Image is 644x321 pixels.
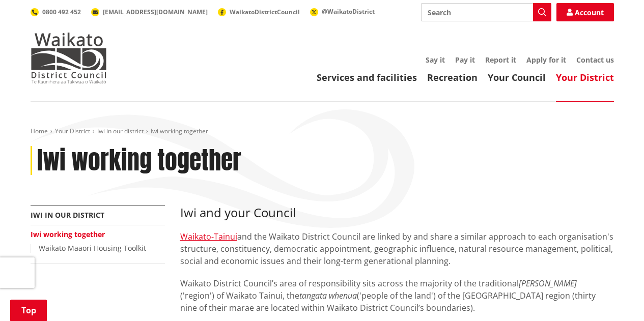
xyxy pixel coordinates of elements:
span: and the Waikato District Council are linked by and share a similar approach to each organisation'... [180,231,613,267]
em: tangata whenua [299,290,357,301]
span: Iwi working together [151,127,208,135]
a: Your District [55,127,90,135]
a: Pay it [455,55,475,65]
a: Waikato Maaori Housing Toolkit [39,243,146,253]
a: Home [31,127,48,135]
a: Waikato-Tainui [180,231,237,242]
a: Say it [426,55,445,65]
h1: Iwi working together [37,146,241,176]
a: Apply for it [526,55,566,65]
a: Your Council [488,71,546,83]
img: Waikato District Council - Te Kaunihera aa Takiwaa o Waikato [31,33,107,83]
a: Iwi working together [31,229,105,239]
a: @WaikatoDistrict [310,7,375,16]
a: Recreation [427,71,478,83]
h3: Iwi and your Council [180,206,614,220]
a: Account [556,3,614,21]
input: Search input [421,3,551,21]
a: Top [10,300,47,321]
span: [EMAIL_ADDRESS][DOMAIN_NAME] [103,8,208,16]
a: Report it [485,55,516,65]
a: Iwi in our district [31,210,104,220]
a: Your District [556,71,614,83]
em: [PERSON_NAME] [519,278,577,289]
a: Contact us [576,55,614,65]
span: 0800 492 452 [42,8,81,16]
a: 0800 492 452 [31,8,81,16]
span: WaikatoDistrictCouncil [230,8,300,16]
a: [EMAIL_ADDRESS][DOMAIN_NAME] [91,8,208,16]
nav: breadcrumb [31,127,614,136]
a: Iwi in our district [97,127,144,135]
a: WaikatoDistrictCouncil [218,8,300,16]
span: @WaikatoDistrict [322,7,375,16]
a: Services and facilities [317,71,417,83]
